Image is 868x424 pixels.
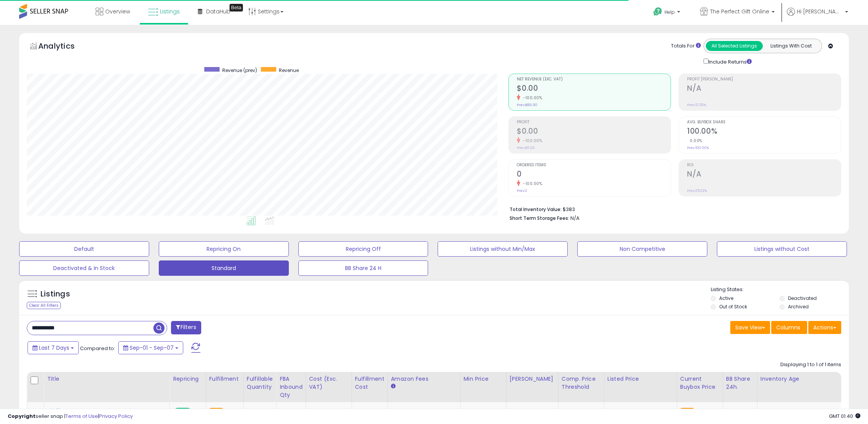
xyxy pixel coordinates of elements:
[680,375,720,391] div: Current Buybox Price
[788,295,817,301] label: Deactivated
[279,67,299,74] span: Revenue
[65,413,98,420] a: Terms of Use
[687,138,702,144] small: 0.00%
[209,375,240,383] div: Fulfillment
[520,95,542,101] small: -100.00%
[780,361,841,368] div: Displaying 1 to 1 of 1 items
[711,286,849,293] p: Listing States:
[520,138,542,144] small: -100.00%
[247,375,273,391] div: Fulfillable Quantity
[698,57,761,66] div: Include Returns
[355,375,384,391] div: Fulfillment Cost
[391,383,396,390] small: Amazon Fees.
[687,163,841,167] span: ROI
[787,8,848,25] a: Hi [PERSON_NAME]
[510,206,562,213] b: Total Inventory Value:
[38,41,90,53] h5: Analytics
[206,8,230,15] span: DataHub
[829,413,860,420] span: 2025-09-16 01:40 GMT
[99,413,133,420] a: Privacy Policy
[160,8,180,15] span: Listings
[664,9,675,15] span: Help
[653,7,663,16] i: Get Help
[438,241,568,257] button: Listings without Min/Max
[517,84,671,94] h2: $0.00
[510,204,835,213] li: $383
[719,303,747,310] label: Out of Stock
[671,43,701,50] div: Totals For
[230,4,243,11] div: Tooltip anchor
[8,413,36,420] strong: Copyright
[761,375,848,383] div: Inventory Age
[687,146,709,150] small: Prev: 100.00%
[687,120,841,124] span: Avg. Buybox Share
[517,127,671,137] h2: $0.00
[719,295,733,301] label: Active
[570,214,580,222] span: N/A
[159,241,289,257] button: Repricing On
[173,375,203,383] div: Repricing
[717,241,847,257] button: Listings without Cost
[510,215,569,221] b: Short Term Storage Fees:
[8,413,133,420] div: seller snap | |
[28,341,79,354] button: Last 7 Days
[130,344,174,352] span: Sep-01 - Sep-07
[309,375,349,391] div: Cost (Exc. VAT)
[105,8,130,15] span: Overview
[520,181,542,187] small: -100.00%
[517,146,534,150] small: Prev: $11.26
[171,321,201,334] button: Filters
[27,302,61,309] div: Clear All Filters
[517,163,671,167] span: Ordered Items
[726,375,754,391] div: BB Share 24h.
[771,321,807,334] button: Columns
[562,375,601,391] div: Comp. Price Threshold
[47,375,166,383] div: Title
[39,344,69,352] span: Last 7 Days
[687,127,841,137] h2: 100.00%
[687,170,841,180] h2: N/A
[687,77,841,82] span: Profit [PERSON_NAME]
[687,188,707,193] small: Prev: 25.02%
[687,84,841,94] h2: N/A
[730,321,770,334] button: Save View
[391,375,457,383] div: Amazon Fees
[710,8,769,15] span: The Perfect Gift Online
[517,77,671,82] span: Net Revenue (Exc. VAT)
[80,345,115,352] span: Compared to:
[577,241,707,257] button: Non Competitive
[517,120,671,124] span: Profit
[776,324,800,331] span: Columns
[788,303,809,310] label: Archived
[607,375,674,383] div: Listed Price
[222,67,257,74] span: Revenue (prev)
[159,260,289,276] button: Standard
[687,103,706,107] small: Prev: 12.53%
[762,41,819,51] button: Listings With Cost
[280,375,303,399] div: FBA inbound Qty
[808,321,841,334] button: Actions
[464,375,503,383] div: Min Price
[118,341,183,354] button: Sep-01 - Sep-07
[298,241,428,257] button: Repricing Off
[706,41,763,51] button: All Selected Listings
[298,260,428,276] button: BB Share 24 H
[517,170,671,180] h2: 0
[517,188,527,193] small: Prev: 2
[797,8,843,15] span: Hi [PERSON_NAME]
[647,1,688,25] a: Help
[41,289,70,300] h5: Listings
[517,103,537,107] small: Prev: $89.90
[19,241,149,257] button: Default
[510,375,555,383] div: [PERSON_NAME]
[19,260,149,276] button: Deactivated & In Stock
